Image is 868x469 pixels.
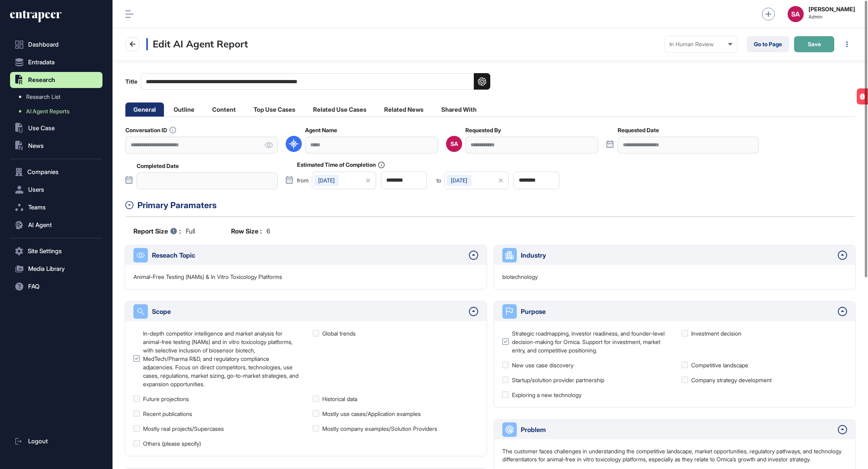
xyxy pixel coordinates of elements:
[133,273,282,281] p: Animal-Free Testing (NAMs) & In Vitro Toxicology Platforms
[143,439,201,448] div: Others (please specify)
[152,250,465,260] div: Reseach Topic
[447,175,471,186] div: [DATE]
[231,226,262,236] b: Row Size :
[143,424,224,433] div: Mostly real projects/Supercases
[28,186,44,193] span: Users
[14,104,102,119] a: AI Agent Reports
[794,36,834,52] button: Save
[10,433,102,449] a: Logout
[512,361,573,369] div: New use case discovery
[231,226,270,236] div: 6
[297,178,309,183] span: from
[28,248,62,254] span: Site Settings
[28,77,55,83] span: Research
[436,178,441,183] span: to
[465,127,501,133] label: Requested By
[137,163,179,169] label: Completed Date
[28,266,65,272] span: Media Library
[433,102,485,117] li: Shared With
[305,102,375,117] li: Related Use Cases
[28,125,55,131] span: Use Case
[10,54,102,70] button: Entradata
[10,217,102,233] button: AI Agent
[141,73,490,90] input: Title
[314,175,339,186] div: [DATE]
[10,243,102,259] button: Site Settings
[143,329,299,388] div: In-depth competitor intelligence and market analysis for animal-free testing (NAMs) and in vitro ...
[10,120,102,136] button: Use Case
[691,361,748,369] div: Competitive landscape
[28,59,55,66] span: Entradata
[137,199,855,212] div: Primary Paramaters
[26,94,60,100] span: Research List
[747,36,789,52] a: Go to Page
[322,424,437,433] div: Mostly company examples/Solution Providers
[26,108,70,115] span: AI Agent Reports
[10,279,102,295] button: FAQ
[10,37,102,53] a: Dashboard
[502,273,538,281] p: biotechnology
[125,102,164,117] li: General
[133,226,195,236] div: full
[502,447,847,463] p: The customer faces challenges in understanding the competitive landscape, market opportunities, r...
[669,41,732,47] div: In Human Review
[10,72,102,88] button: Research
[28,283,39,290] span: FAQ
[322,395,357,403] div: Historical data
[618,127,659,133] label: Requested Date
[691,329,741,338] div: Investment decision
[521,425,834,434] div: Problem
[297,162,385,168] label: Estimated Time of Completion
[152,307,465,316] div: Scope
[322,410,421,418] div: Mostly use cases/Application examples
[10,138,102,154] button: News
[27,169,59,175] span: Companies
[125,73,490,90] label: Title
[512,376,604,384] div: Startup/solution provider partnership
[166,102,203,117] li: Outline
[691,376,772,384] div: Company strategy development
[246,102,303,117] li: Top Use Cases
[125,127,176,133] label: Conversation ID
[28,143,44,149] span: News
[10,199,102,215] button: Teams
[14,90,102,104] a: Research List
[143,395,189,403] div: Future projections
[376,102,432,117] li: Related News
[450,141,458,147] div: SA
[28,222,52,228] span: AI Agent
[512,329,668,354] div: Strategic roadmapping, investor readiness, and founder-level decision-making for Omica. Support f...
[808,41,821,47] span: Save
[146,38,248,50] h3: Edit AI Agent Report
[28,41,59,48] span: Dashboard
[809,14,855,20] span: Admin
[788,6,804,22] button: SA
[204,102,244,117] li: Content
[28,438,48,444] span: Logout
[322,329,356,338] div: Global trends
[10,261,102,277] button: Media Library
[809,6,855,12] strong: [PERSON_NAME]
[512,391,581,399] div: Exploring a new technology
[521,250,834,260] div: Industry
[305,127,337,133] label: Agent Name
[28,204,46,211] span: Teams
[10,182,102,198] button: Users
[521,307,834,316] div: Purpose
[133,226,181,236] b: Report Size :
[10,164,102,180] button: Companies
[143,410,192,418] div: Recent publications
